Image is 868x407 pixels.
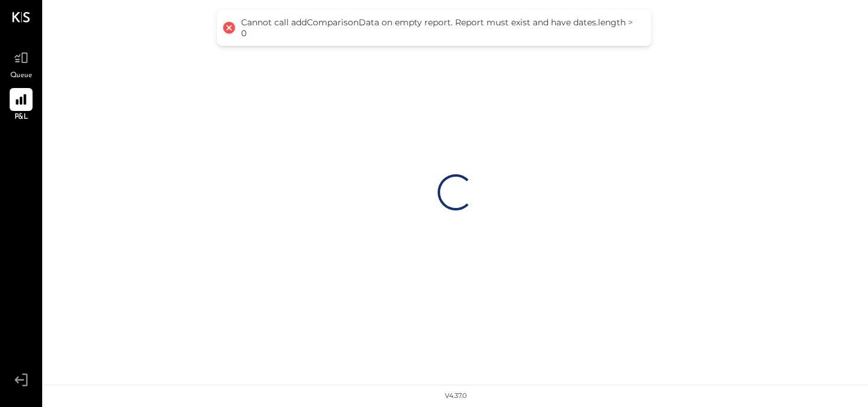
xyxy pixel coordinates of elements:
[445,391,467,401] div: v 4.37.0
[241,17,639,39] div: Cannot call addComparisonData on empty report. Report must exist and have dates.length > 0
[10,71,33,81] span: Queue
[1,46,42,81] a: Queue
[1,88,42,123] a: P&L
[14,112,28,123] span: P&L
